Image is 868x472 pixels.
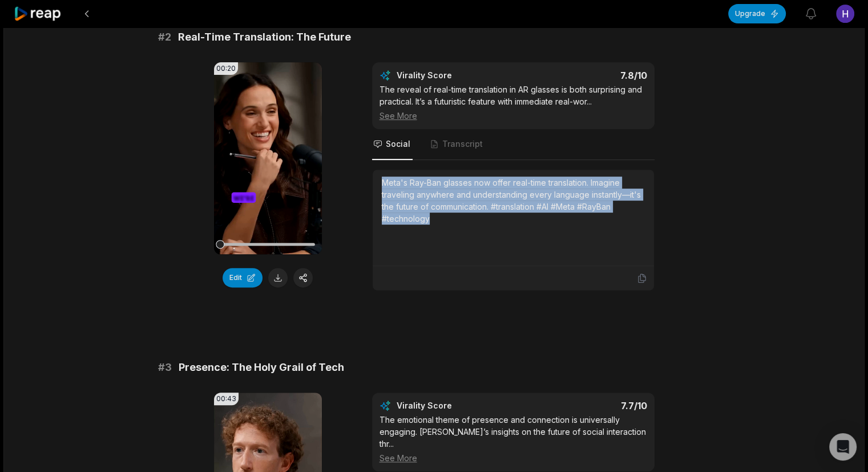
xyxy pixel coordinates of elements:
div: Virality Score [397,400,519,411]
button: Edit [223,268,263,287]
div: See More [380,110,647,122]
div: Meta's Ray-Ban glasses now offer real-time translation. Imagine traveling anywhere and understand... [382,177,645,225]
nav: Tabs [372,129,655,160]
div: The reveal of real-time translation in AR glasses is both surprising and practical. It’s a futuri... [380,83,647,122]
span: Presence: The Holy Grail of Tech [179,359,344,375]
span: # 2 [158,29,171,45]
span: Transcript [442,138,483,150]
div: The emotional theme of presence and connection is universally engaging. [PERSON_NAME]’s insights ... [380,414,647,464]
div: 7.7 /10 [524,400,647,411]
div: Open Intercom Messenger [829,433,857,461]
span: Social [386,138,410,150]
button: Upgrade [728,4,786,23]
div: Virality Score [397,70,519,81]
div: 7.8 /10 [524,70,647,81]
div: See More [380,452,647,464]
span: # 3 [158,359,172,375]
video: Your browser does not support mp4 format. [214,62,322,254]
span: Real-Time Translation: The Future [178,29,351,45]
